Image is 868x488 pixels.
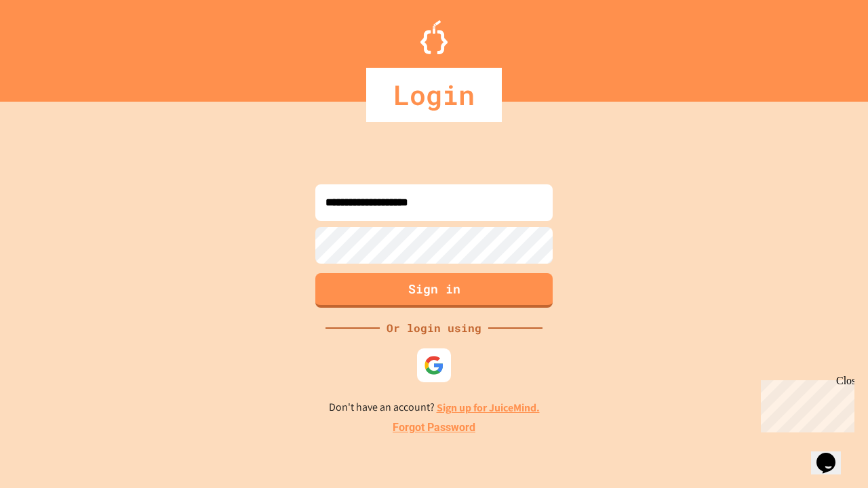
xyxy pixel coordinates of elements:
a: Forgot Password [393,420,475,436]
img: google-icon.svg [424,355,444,375]
p: Don't have an account? [329,399,540,416]
div: Login [366,68,502,122]
div: Chat with us now!Close [5,5,94,86]
a: Sign up for JuiceMind. [437,401,540,415]
iframe: chat widget [811,434,854,474]
iframe: chat widget [755,375,854,432]
div: Or login using [380,320,488,336]
img: Logo.svg [420,20,448,54]
button: Sign in [315,273,553,308]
